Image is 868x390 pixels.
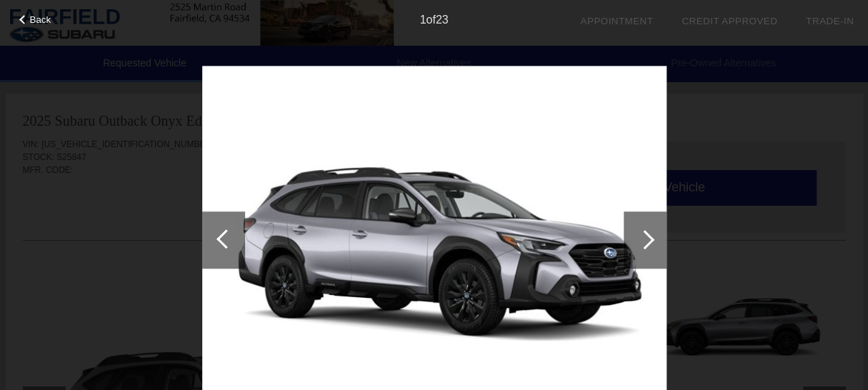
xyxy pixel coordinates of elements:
span: 23 [436,14,449,26]
span: 1 [419,14,426,26]
a: Trade-In [806,16,854,26]
a: Credit Approved [682,16,777,26]
span: Back [30,14,51,25]
a: Appointment [580,16,653,26]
